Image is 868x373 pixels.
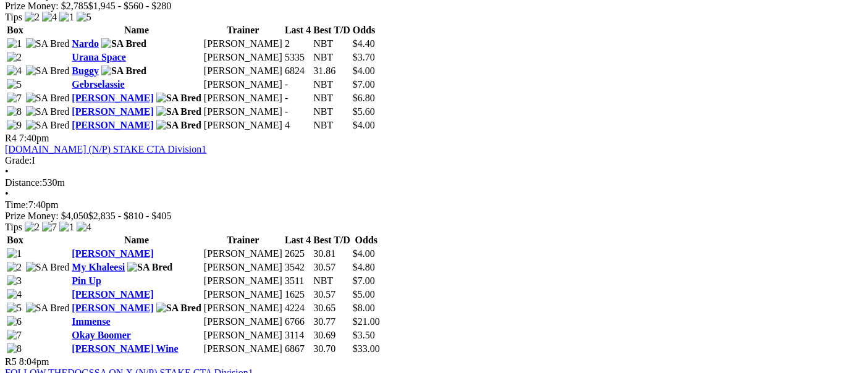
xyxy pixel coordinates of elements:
[313,38,351,50] td: NBT
[353,262,375,272] span: $4.80
[72,93,153,103] a: [PERSON_NAME]
[7,120,22,131] img: 9
[284,92,311,104] td: -
[203,316,283,328] td: [PERSON_NAME]
[5,199,863,211] div: 7:40pm
[72,120,153,130] a: [PERSON_NAME]
[284,24,311,36] th: Last 4
[26,65,70,77] img: SA Bred
[313,24,351,36] th: Best T/D
[353,303,375,313] span: $8.00
[59,12,74,23] img: 1
[284,51,311,64] td: 5335
[5,188,9,199] span: •
[156,106,201,117] img: SA Bred
[353,275,375,286] span: $7.00
[72,248,153,259] a: [PERSON_NAME]
[25,12,40,23] img: 2
[284,119,311,132] td: 4
[284,316,311,328] td: 6766
[7,303,22,314] img: 5
[7,235,23,245] span: Box
[5,155,32,166] span: Grade:
[7,65,22,77] img: 4
[26,120,70,131] img: SA Bred
[203,288,283,301] td: [PERSON_NAME]
[26,106,70,117] img: SA Bred
[7,248,22,259] img: 1
[26,262,70,273] img: SA Bred
[284,38,311,50] td: 2
[5,177,863,188] div: 530m
[313,119,351,132] td: NBT
[25,222,40,233] img: 2
[313,275,351,287] td: NBT
[71,234,202,246] th: Name
[26,93,70,104] img: SA Bred
[59,222,74,233] img: 1
[5,356,17,367] span: R5
[284,261,311,274] td: 3542
[203,329,283,342] td: [PERSON_NAME]
[353,52,375,62] span: $3.70
[156,93,201,104] img: SA Bred
[353,289,375,300] span: $5.00
[203,38,283,50] td: [PERSON_NAME]
[5,133,17,143] span: R4
[5,199,28,210] span: Time:
[42,222,57,233] img: 7
[353,316,380,327] span: $21.00
[313,234,351,246] th: Best T/D
[72,52,126,62] a: Urana Space
[313,302,351,314] td: 30.65
[203,106,283,118] td: [PERSON_NAME]
[203,261,283,274] td: [PERSON_NAME]
[72,106,153,117] a: [PERSON_NAME]
[7,316,22,327] img: 6
[353,248,375,259] span: $4.00
[353,79,375,90] span: $7.00
[284,234,311,246] th: Last 4
[156,303,201,314] img: SA Bred
[313,78,351,91] td: NBT
[101,65,146,77] img: SA Bred
[313,288,351,301] td: 30.57
[101,38,146,49] img: SA Bred
[203,51,283,64] td: [PERSON_NAME]
[313,343,351,355] td: 30.70
[5,12,22,22] span: Tips
[19,133,49,143] span: 7:40pm
[72,38,99,49] a: Nardo
[7,275,22,287] img: 3
[77,12,91,23] img: 5
[72,275,101,286] a: Pin Up
[353,343,380,354] span: $33.00
[127,262,172,273] img: SA Bred
[7,52,22,63] img: 2
[72,303,153,313] a: [PERSON_NAME]
[353,93,375,103] span: $6.80
[5,1,863,12] div: Prize Money: $2,785
[7,330,22,341] img: 7
[5,155,863,166] div: I
[284,78,311,91] td: -
[203,302,283,314] td: [PERSON_NAME]
[353,330,375,340] span: $3.50
[72,79,124,90] a: Gebrselassie
[156,120,201,131] img: SA Bred
[203,248,283,260] td: [PERSON_NAME]
[5,222,22,232] span: Tips
[5,166,9,177] span: •
[284,65,311,77] td: 6824
[353,106,375,117] span: $5.60
[71,24,202,36] th: Name
[284,343,311,355] td: 6867
[353,120,375,130] span: $4.00
[26,303,70,314] img: SA Bred
[313,51,351,64] td: NBT
[203,65,283,77] td: [PERSON_NAME]
[203,78,283,91] td: [PERSON_NAME]
[77,222,91,233] img: 4
[284,302,311,314] td: 4224
[42,12,57,23] img: 4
